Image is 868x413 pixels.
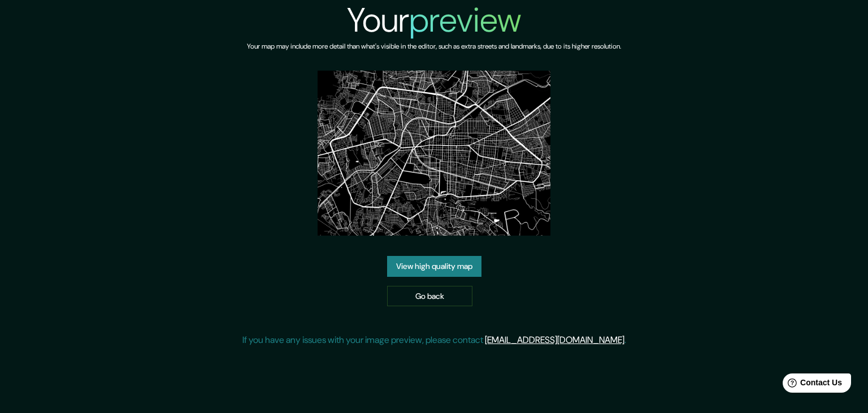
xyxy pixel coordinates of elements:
a: [EMAIL_ADDRESS][DOMAIN_NAME] [485,334,624,346]
a: View high quality map [387,256,481,277]
p: If you have any issues with your image preview, please contact . [242,333,626,347]
h6: Your map may include more detail than what's visible in the editor, such as extra streets and lan... [247,41,621,53]
img: created-map-preview [318,71,551,236]
iframe: Help widget launcher [767,369,856,401]
a: Go back [387,286,472,307]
